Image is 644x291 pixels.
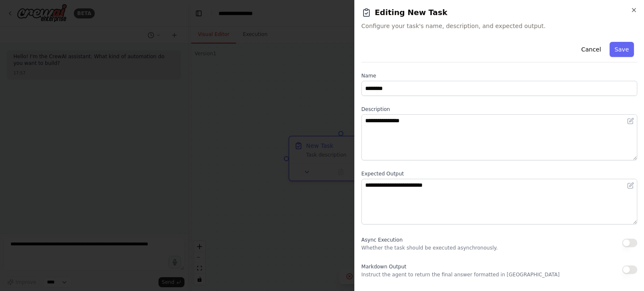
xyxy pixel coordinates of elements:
[361,245,498,251] p: Whether the task should be executed asynchronously.
[361,72,637,79] label: Name
[361,7,637,18] h2: Editing New Task
[361,170,637,177] label: Expected Output
[626,180,636,191] button: Open in editor
[361,264,406,270] span: Markdown Output
[361,22,637,30] span: Configure your task's name, description, and expected output.
[361,237,402,243] span: Async Execution
[610,42,634,57] button: Save
[626,116,636,126] button: Open in editor
[361,106,637,113] label: Description
[361,271,560,278] p: Instruct the agent to return the final answer formatted in [GEOGRAPHIC_DATA]
[576,42,606,57] button: Cancel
